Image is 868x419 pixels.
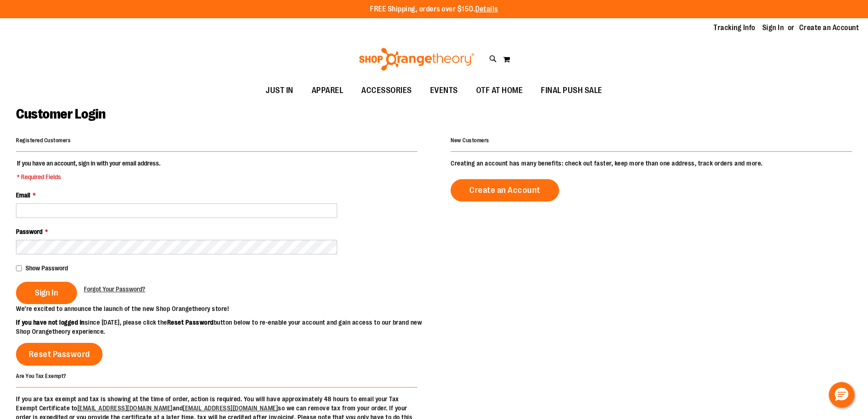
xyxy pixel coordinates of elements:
strong: New Customers [451,137,489,144]
a: Forgot Your Password? [84,285,145,294]
a: Tracking Info [714,23,755,33]
a: EVENTS [421,80,467,101]
p: We’re excited to announce the launch of the new Shop Orangetheory store! [16,304,434,313]
img: Shop Orangetheory [358,48,476,71]
span: OTF AT HOME [476,80,523,101]
span: EVENTS [430,80,458,101]
strong: If you have not logged in [16,319,85,326]
span: JUST IN [266,80,293,101]
span: Create an Account [469,185,540,195]
strong: Registered Customers [16,137,71,144]
span: APPAREL [312,80,344,101]
a: [EMAIL_ADDRESS][DOMAIN_NAME] [77,404,173,412]
span: Forgot Your Password? [84,285,145,293]
a: ACCESSORIES [352,80,421,101]
span: Show Password [26,264,68,272]
span: Password [16,228,42,235]
a: Create an Account [451,179,559,202]
a: Create an Account [799,23,859,33]
button: Hello, have a question? Let’s chat. [829,382,854,408]
legend: If you have an account, sign in with your email address. [16,159,161,181]
span: Sign In [35,288,58,298]
span: FINAL PUSH SALE [541,80,602,101]
a: Sign In [762,23,784,33]
p: Creating an account has many benefits: check out faster, keep more than one address, track orders... [451,159,852,168]
span: Email [16,191,30,199]
a: APPAREL [303,80,353,101]
a: OTF AT HOME [467,80,532,101]
span: Customer Login [16,106,105,122]
strong: Are You Tax Exempt? [16,372,67,379]
a: Reset Password [16,343,103,366]
span: Reset Password [29,349,90,359]
a: Details [475,5,498,13]
p: FREE Shipping, orders over $150. [370,4,498,15]
span: * Required Fields [17,172,160,181]
a: FINAL PUSH SALE [532,80,611,101]
button: Sign In [16,282,77,304]
p: since [DATE], please click the button below to re-enable your account and gain access to our bran... [16,318,434,336]
a: [EMAIL_ADDRESS][DOMAIN_NAME] [183,404,278,412]
a: JUST IN [257,80,303,101]
span: ACCESSORIES [361,80,412,101]
strong: Reset Password [167,319,214,326]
